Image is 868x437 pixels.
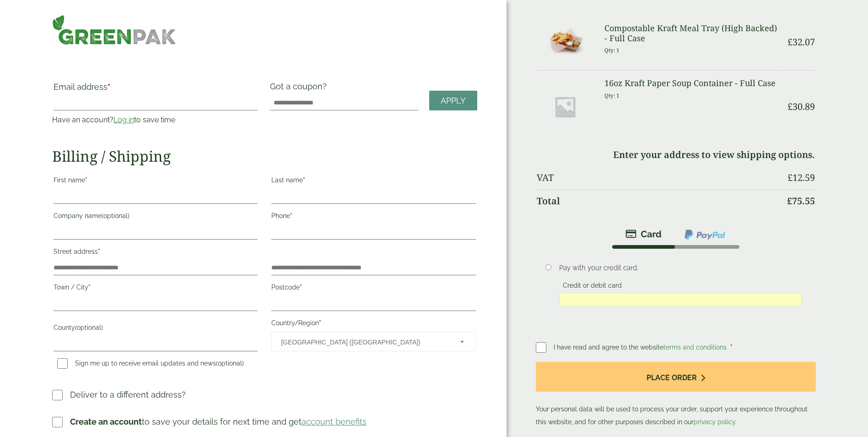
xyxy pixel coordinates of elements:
small: Qty: 1 [604,47,620,54]
p: Have an account? to save time [52,115,259,126]
abbr: required [108,82,110,92]
h2: Billing / Shipping [52,147,477,165]
label: Street address [54,245,258,261]
label: First name [54,174,258,189]
label: Company name [54,209,258,225]
label: Sign me up to receive email updates and news [54,360,248,370]
h3: 16oz Kraft Paper Soup Container - Full Case [604,78,781,88]
p: Your personal data will be used to process your order, support your experience throughout this we... [536,362,816,428]
label: Got a coupon? [270,82,330,96]
img: ppcp-gateway.png [684,229,726,240]
p: Deliver to a different address? [70,388,186,401]
abbr: required [300,284,302,291]
img: stripe.png [625,229,662,240]
abbr: required [319,319,321,327]
iframe: Secure card payment input frame [562,295,799,304]
a: privacy policy [694,418,735,426]
a: Apply [429,91,477,110]
span: (optional) [75,324,103,331]
abbr: required [85,176,87,184]
bdi: 12.59 [787,171,815,184]
span: (optional) [102,212,129,219]
strong: Create an account [70,417,142,426]
bdi: 30.89 [787,100,815,113]
p: Pay with your credit card. [559,263,802,273]
label: Country/Region [271,317,475,332]
span: £ [787,100,793,113]
th: Total [537,190,781,212]
abbr: required [98,248,100,255]
a: Log in [113,115,134,124]
label: Last name [271,174,475,189]
label: Email address [54,83,258,96]
bdi: 32.07 [787,36,815,48]
span: Apply [441,96,466,106]
span: £ [787,36,793,48]
span: (optional) [216,360,244,367]
label: Credit or debit card [559,282,625,292]
img: Placeholder [537,78,593,135]
th: VAT [537,167,781,189]
span: £ [787,171,793,184]
p: to save your details for next time and get [70,415,367,428]
span: £ [787,195,792,207]
a: terms and conditions [663,344,727,351]
bdi: 75.55 [787,195,815,207]
label: Postcode [271,281,475,296]
h3: Compostable Kraft Meal Tray (High Backed) - Full Case [604,23,781,43]
small: Qty: 1 [604,92,620,99]
button: Place order [536,362,816,392]
span: I have read and agree to the website [554,344,728,351]
label: County [54,321,258,337]
abbr: required [303,176,305,184]
input: Sign me up to receive email updates and news(optional) [57,358,68,369]
span: United Kingdom (UK) [281,333,447,352]
span: Country/Region [271,332,475,351]
label: Phone [271,209,475,225]
abbr: required [290,212,292,219]
a: account benefits [302,417,367,426]
img: GreenPak Supplies [52,15,176,45]
abbr: required [730,344,733,351]
abbr: required [88,284,91,291]
td: Enter your address to view shipping options. [537,144,815,166]
label: Town / City [54,281,258,296]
